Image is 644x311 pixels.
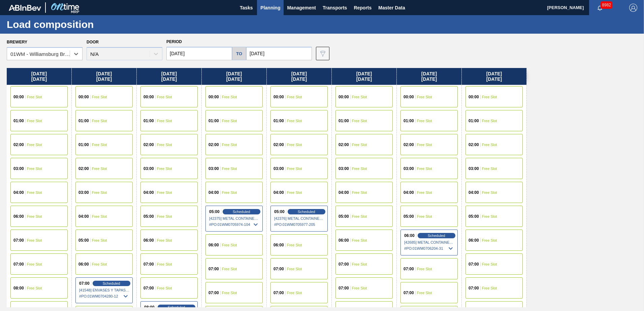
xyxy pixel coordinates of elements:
span: 04:00 [13,191,24,195]
span: 05:00 [209,210,220,214]
span: # PO : 01WM0706204-31 [404,244,455,252]
span: Free Slot [417,95,432,99]
span: Free Slot [352,191,367,195]
input: mm/dd/yyyy [166,47,232,60]
span: Free Slot [482,238,497,242]
span: 00:00 [143,95,154,99]
span: # PO : 01WM0704280-12 [79,292,130,300]
span: 02:00 [78,167,89,171]
span: Free Slot [352,119,367,123]
span: 03:00 [208,167,219,171]
span: 03:00 [13,167,24,171]
span: Scheduled [168,305,185,309]
span: 03:00 [469,167,479,171]
span: 04:00 [469,191,479,195]
span: 06:00 [273,243,284,247]
span: 00:00 [469,95,479,99]
span: Free Slot [417,119,432,123]
span: Free Slot [352,167,367,171]
span: Free Slot [482,262,497,266]
span: 07:00 [339,262,349,266]
span: Management [287,4,316,12]
span: Free Slot [157,143,172,147]
span: Free Slot [352,143,367,147]
span: 04:00 [208,191,219,195]
span: 02:00 [143,143,154,147]
span: 01:00 [78,119,89,123]
span: 04:00 [339,191,349,195]
span: 07:00 [339,286,349,290]
span: 02:00 [404,143,414,147]
div: [DATE] [DATE] [72,68,136,85]
span: Free Slot [287,95,302,99]
span: 02:00 [469,143,479,147]
span: 00:00 [78,95,89,99]
div: [DATE] [DATE] [267,68,331,85]
span: Scheduled [103,281,120,285]
span: Free Slot [287,267,302,271]
div: [DATE] [DATE] [462,68,526,85]
span: Free Slot [27,286,42,290]
span: 07:00 [13,238,24,242]
h5: to [236,51,242,56]
span: Free Slot [157,119,172,123]
span: Free Slot [27,191,42,195]
span: Free Slot [287,119,302,123]
div: [DATE] [DATE] [397,68,461,85]
h1: Load composition [7,21,126,28]
span: Free Slot [92,143,107,147]
span: Period [166,39,182,44]
span: Free Slot [352,238,367,242]
span: 06:00 [208,243,219,247]
span: Free Slot [482,95,497,99]
div: 01WM - Williamsburg Brewery [10,51,70,57]
span: 07:00 [273,291,284,295]
span: Free Slot [27,143,42,147]
span: 00:00 [339,95,349,99]
span: # PO : 01WM0705977-205 [274,220,325,229]
span: 04:00 [143,191,154,195]
span: 06:00 [469,238,479,242]
span: Free Slot [352,214,367,218]
span: 07:00 [143,262,154,266]
span: Free Slot [482,119,497,123]
span: Free Slot [222,119,237,123]
span: Free Slot [27,214,42,218]
span: Free Slot [417,167,432,171]
span: Free Slot [92,262,107,266]
span: 08:00 [13,286,24,290]
span: 02:00 [208,143,219,147]
label: Brewery [7,40,27,44]
span: Transports [323,4,347,12]
span: Free Slot [287,191,302,195]
span: 07:00 [143,286,154,290]
img: Logout [629,4,637,12]
span: 05:00 [339,214,349,218]
span: Free Slot [287,243,302,247]
span: 06:00 [13,214,24,218]
span: Free Slot [482,143,497,147]
span: Planning [260,4,280,12]
span: 03:00 [273,167,284,171]
span: 05:00 [469,214,479,218]
span: 03:00 [404,167,414,171]
span: 02:00 [13,143,24,147]
span: Scheduled [233,210,250,214]
div: [DATE] [DATE] [137,68,201,85]
div: [DATE] [DATE] [332,68,396,85]
span: Free Slot [352,262,367,266]
span: Free Slot [157,238,172,242]
span: Free Slot [417,214,432,218]
span: 01:00 [469,119,479,123]
span: 03:00 [339,167,349,171]
span: 02:00 [273,143,284,147]
span: 01:00 [208,119,219,123]
span: Free Slot [27,167,42,171]
span: 01:00 [143,119,154,123]
span: Free Slot [92,214,107,218]
img: icon-filter-gray [319,49,327,58]
span: 07:00 [469,286,479,290]
span: 04:00 [404,191,414,195]
span: 04:00 [78,214,89,218]
span: Free Slot [27,95,42,99]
